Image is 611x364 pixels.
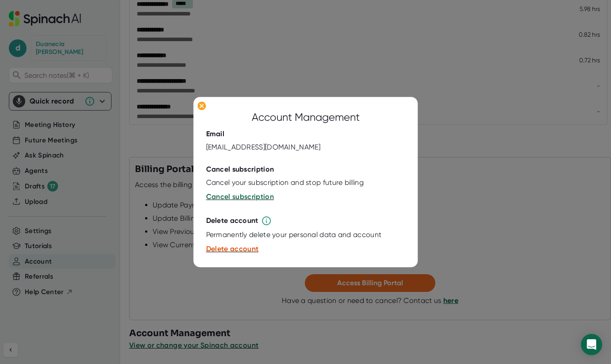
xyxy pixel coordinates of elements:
[206,217,258,226] div: Delete account
[206,193,274,201] span: Cancel subscription
[206,244,259,255] button: Delete account
[252,110,360,126] div: Account Management
[581,334,602,355] div: Open Intercom Messenger
[206,245,259,253] span: Delete account
[206,143,320,152] div: [EMAIL_ADDRESS][DOMAIN_NAME]
[206,179,364,188] div: Cancel your subscription and stop future billing
[206,130,225,139] div: Email
[206,165,274,174] div: Cancel subscription
[206,192,274,203] button: Cancel subscription
[206,231,382,240] div: Permanently delete your personal data and account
